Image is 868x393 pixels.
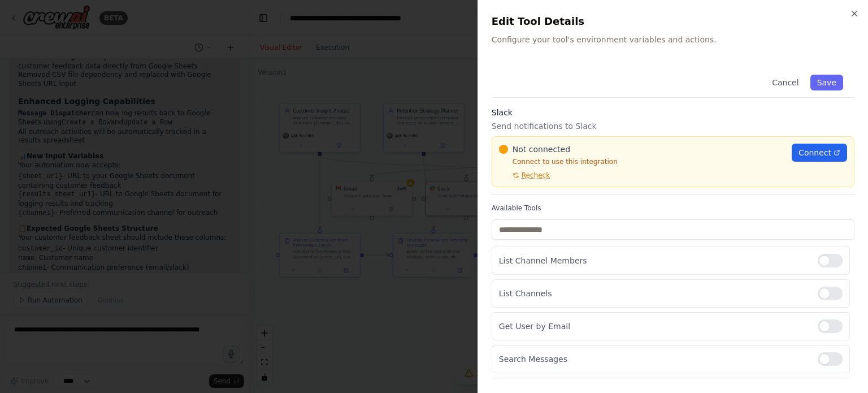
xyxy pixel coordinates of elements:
button: Save [810,75,843,90]
label: Available Tools [492,204,854,213]
p: List Channel Members [499,255,809,266]
button: Cancel [765,75,805,90]
span: Connect [798,147,831,158]
h2: Edit Tool Details [492,14,854,29]
p: List Channels [499,288,809,299]
h3: Slack [492,107,854,118]
p: Get User by Email [499,321,809,332]
button: Recheck [499,171,550,180]
span: Not connected [513,144,570,155]
span: Recheck [522,171,550,180]
p: Send notifications to Slack [492,120,854,132]
p: Configure your tool's environment variables and actions. [492,34,854,45]
p: Connect to use this integration [499,157,785,166]
p: Search Messages [499,353,809,365]
a: Connect [792,144,847,162]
